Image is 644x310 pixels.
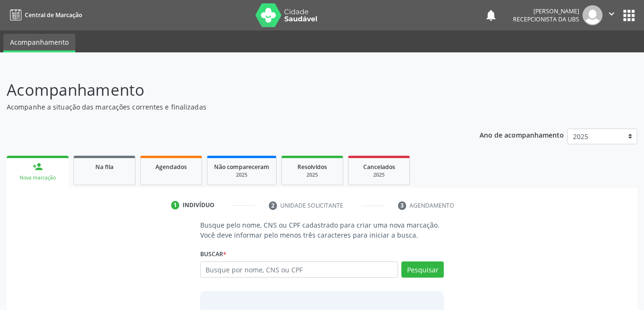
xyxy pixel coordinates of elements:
div: 2025 [355,171,403,179]
p: Acompanhamento [7,78,448,102]
div: Nova marcação [13,174,62,181]
p: Ano de acompanhamento [480,129,564,140]
button:  [603,5,621,25]
label: Buscar [200,247,226,261]
span: Agendados [155,163,187,171]
div: 2025 [288,171,336,179]
div: 1 [171,201,180,210]
i:  [606,9,617,19]
input: Busque por nome, CNS ou CPF [200,261,399,278]
p: Busque pelo nome, CNS ou CPF cadastrado para criar uma nova marcação. Você deve informar pelo men... [200,220,444,240]
span: Cancelados [363,163,395,171]
a: Acompanhamento [3,34,75,52]
a: Central de Marcação [7,7,82,23]
button: Pesquisar [401,261,444,278]
button: notifications [484,9,498,22]
span: Na fila [95,163,113,171]
div: person_add [32,161,43,172]
p: Acompanhe a situação das marcações correntes e finalizadas [7,102,448,112]
span: Central de Marcação [25,11,82,19]
div: 2025 [214,171,269,179]
span: Recepcionista da UBS [513,15,579,23]
button: apps [621,7,637,24]
span: Resolvidos [297,163,327,171]
div: Indivíduo [183,201,215,210]
span: Não compareceram [214,163,269,171]
div: [PERSON_NAME] [513,7,579,15]
img: img [583,5,603,25]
